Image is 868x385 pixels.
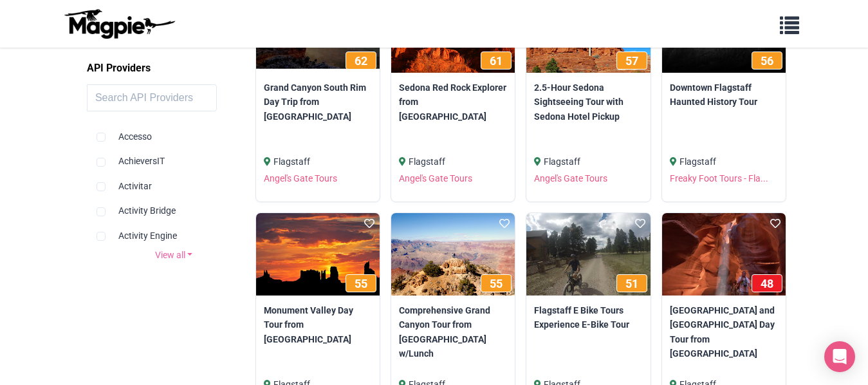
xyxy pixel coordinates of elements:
[256,213,380,296] img: Monument Valley Day Tour from Flagstaff image
[534,173,607,183] a: Angel's Gate Tours
[670,303,778,361] a: [GEOGRAPHIC_DATA] and [GEOGRAPHIC_DATA] Day Tour from [GEOGRAPHIC_DATA]
[256,213,380,296] a: 55
[670,80,778,109] a: Downtown Flagstaff Haunted History Tour
[670,173,768,183] a: Freaky Foot Tours - Fla...
[670,155,778,169] div: Flagstaff
[355,277,367,290] span: 55
[662,213,786,296] a: 48
[97,218,251,243] div: Activity Engine
[399,155,507,169] div: Flagstaff
[97,144,251,168] div: AchieversIT
[355,54,367,68] span: 62
[264,173,337,183] a: Angel's Gate Tours
[490,277,503,290] span: 55
[625,54,638,68] span: 57
[399,173,472,183] a: Angel's Gate Tours
[534,80,642,124] a: 2.5-Hour Sedona Sightseeing Tour with Sedona Hotel Pickup
[97,169,251,193] div: Activitar
[87,57,261,79] h2: API Providers
[97,119,251,144] div: Accesso
[625,277,638,290] span: 51
[526,213,650,296] img: Flagstaff E Bike Tours Experience E-Bike Tour image
[761,54,773,68] span: 56
[490,54,503,68] span: 61
[391,213,515,296] a: 55
[526,213,650,296] a: 51
[399,303,507,361] a: Comprehensive Grand Canyon Tour from [GEOGRAPHIC_DATA] w/Lunch
[61,8,177,39] img: logo-ab69f6fb50320c5b225c76a69d11143b.png
[391,213,515,296] img: Comprehensive Grand Canyon Tour from Flagstaff w/Lunch image
[87,84,217,111] input: Search API Providers
[264,303,372,346] a: Monument Valley Day Tour from [GEOGRAPHIC_DATA]
[97,193,251,218] div: Activity Bridge
[761,277,773,290] span: 48
[264,80,372,124] a: Grand Canyon South Rim Day Trip from [GEOGRAPHIC_DATA]
[399,80,507,124] a: Sedona Red Rock Explorer from [GEOGRAPHIC_DATA]
[534,303,642,332] a: Flagstaff E Bike Tours Experience E-Bike Tour
[662,213,786,296] img: Antelope Slot Canyon and Horseshoe Bend Day Tour from Flagstaff image
[534,155,642,169] div: Flagstaff
[87,248,261,262] a: View all
[824,341,855,372] div: Open Intercom Messenger
[264,155,372,169] div: Flagstaff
